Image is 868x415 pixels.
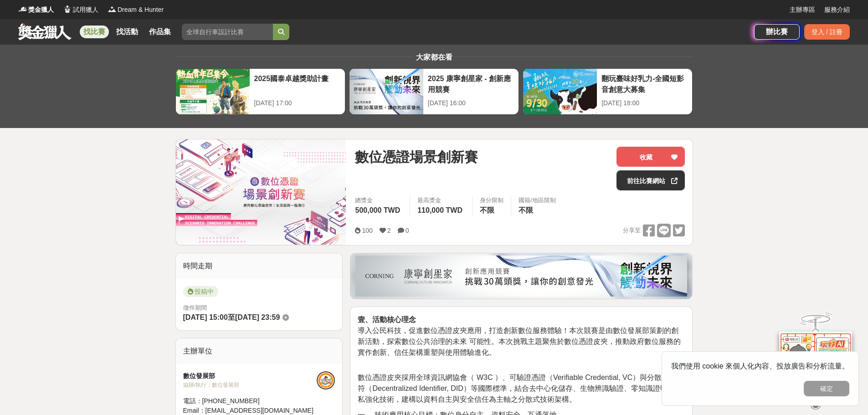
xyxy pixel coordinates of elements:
[349,68,519,115] a: 2025 康寧創星家 - 創新應用競賽[DATE] 16:00
[183,304,207,311] span: 徵件期間
[358,374,684,403] span: 數位憑證皮夾採用全球資訊網協會（ W3C ）、可驗證憑證（Verifiable Credential, VC）與分散式識別符（Decentralized Identifier, DID）等國際標...
[616,147,685,167] button: 收藏
[235,313,280,321] span: [DATE] 23:59
[176,338,343,364] div: 主辦單位
[616,170,685,190] a: 前往比賽網站
[355,147,478,167] span: 數位憑證場景創新賽
[80,26,109,38] a: 找比賽
[113,26,142,38] a: 找活動
[406,227,409,234] span: 0
[790,5,815,15] a: 主辦專區
[145,26,175,38] a: 作品集
[779,332,852,392] img: d2146d9a-e6f6-4337-9592-8cefde37ba6b.png
[63,5,98,15] a: Logo試用獵人
[623,224,641,237] span: 分享至
[183,286,218,297] span: 投稿中
[254,73,340,94] div: 2025國泰卓越獎助計畫
[480,196,503,205] div: 身分限制
[480,206,494,214] span: 不限
[355,206,400,214] span: 500,000 TWD
[417,196,465,205] span: 最高獎金
[428,98,514,108] div: [DATE] 16:00
[362,227,372,234] span: 100
[228,313,235,321] span: 至
[254,98,340,108] div: [DATE] 17:00
[387,227,391,234] span: 2
[804,381,849,396] button: 確定
[355,196,402,205] span: 總獎金
[182,24,273,40] input: 全球自行車設計比賽
[754,24,800,40] a: 辦比賽
[108,5,164,15] a: LogoDream & Hunter
[601,73,688,94] div: 翻玩臺味好乳力-全國短影音創意大募集
[176,253,343,279] div: 時間走期
[519,196,556,205] div: 國籍/地區限制
[108,5,117,14] img: Logo
[183,371,317,381] div: 數位發展部
[18,5,54,15] a: Logo獎金獵人
[175,68,345,115] a: 2025國泰卓越獎助計畫[DATE] 17:00
[28,5,54,15] span: 獎金獵人
[176,139,346,245] img: Cover Image
[63,5,72,14] img: Logo
[417,206,462,214] span: 110,000 TWD
[118,5,164,15] span: Dream & Hunter
[601,98,688,108] div: [DATE] 18:00
[358,316,416,323] strong: 壹、活動核心理念
[804,24,850,40] div: 登入 / 註冊
[183,396,317,406] div: 電話： [PHONE_NUMBER]
[358,327,680,356] span: 導入公民科技，促進數位憑證皮夾應用，打造創新數位服務體驗！本次競賽是由數位發展部策劃的創新活動，探索數位公共治理的未來 可能性。本次挑戰主題聚焦於數位憑證皮夾，推動政府數位服務的實作創新、信任架...
[73,5,98,15] span: 試用獵人
[519,206,533,214] span: 不限
[523,68,693,115] a: 翻玩臺味好乳力-全國短影音創意大募集[DATE] 18:00
[671,362,849,370] span: 我們使用 cookie 來個人化內容、投放廣告和分析流量。
[183,381,317,389] div: 協辦/執行： 數位發展部
[18,5,27,14] img: Logo
[183,313,228,321] span: [DATE] 15:00
[414,53,455,61] span: 大家都在看
[428,73,514,94] div: 2025 康寧創星家 - 創新應用競賽
[355,256,687,297] img: be6ed63e-7b41-4cb8-917a-a53bd949b1b4.png
[824,5,850,15] a: 服務介紹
